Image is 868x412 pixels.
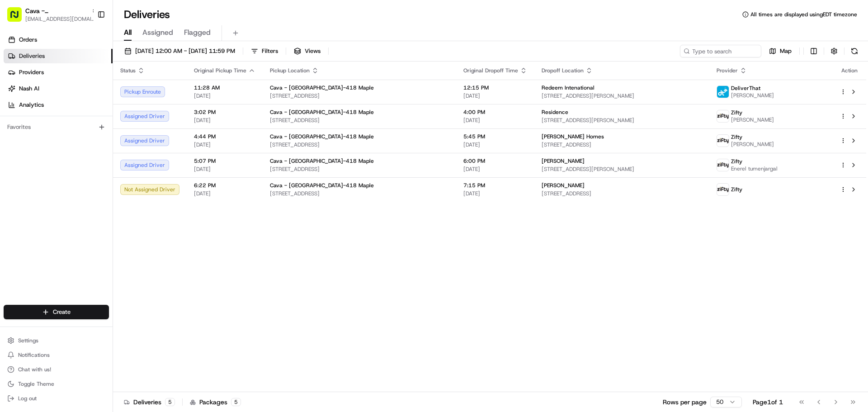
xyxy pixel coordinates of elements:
span: Cava - [GEOGRAPHIC_DATA] [25,6,88,15]
span: [PERSON_NAME] [542,182,585,189]
span: 7:15 PM [463,182,527,189]
span: Dropoff Location [542,67,584,74]
span: All [124,27,132,38]
button: Create [4,305,109,319]
span: Analytics [19,101,44,109]
span: [STREET_ADDRESS] [270,117,449,124]
span: [STREET_ADDRESS][PERSON_NAME] [542,166,702,173]
div: 5 [231,398,241,406]
span: [STREET_ADDRESS] [542,141,702,148]
span: [STREET_ADDRESS] [270,166,449,173]
a: Providers [4,65,113,80]
span: Cava - [GEOGRAPHIC_DATA]-418 Maple [270,84,374,91]
span: Original Pickup Time [194,67,246,74]
span: Map [780,47,792,55]
div: Action [840,67,859,74]
span: Assigned [142,27,173,38]
span: [DATE] [194,92,255,99]
a: Analytics [4,98,113,112]
span: Provider [717,67,738,74]
span: Create [53,308,71,316]
span: [STREET_ADDRESS] [270,190,449,197]
span: [DATE] 12:00 AM - [DATE] 11:59 PM [135,47,235,55]
span: Orders [19,36,37,44]
span: Notifications [18,351,50,359]
button: Cava - [GEOGRAPHIC_DATA][EMAIL_ADDRESS][DOMAIN_NAME] [4,4,94,25]
div: 5 [165,398,175,406]
span: [STREET_ADDRESS] [270,141,449,148]
span: [DATE] [194,141,255,148]
button: Toggle Theme [4,378,109,390]
button: Log out [4,392,109,405]
div: Page 1 of 1 [753,398,783,407]
p: Rows per page [663,398,707,407]
span: 3:02 PM [194,109,255,116]
span: Toggle Theme [18,380,54,388]
a: Deliveries [4,49,113,63]
span: Cava - [GEOGRAPHIC_DATA]-418 Maple [270,133,374,140]
span: Status [120,67,136,74]
span: [PERSON_NAME] [731,116,774,123]
span: Cava - [GEOGRAPHIC_DATA]-418 Maple [270,182,374,189]
span: Residence [542,109,568,116]
span: Filters [262,47,278,55]
img: profile_deliverthat_partner.png [717,86,729,98]
span: [PERSON_NAME] [731,92,774,99]
span: 11:28 AM [194,84,255,91]
img: zifty-logo-trans-sq.png [717,184,729,195]
span: [STREET_ADDRESS] [270,92,449,99]
span: 6:22 PM [194,182,255,189]
span: Enerel tumenjargal [731,165,778,172]
button: Filters [247,45,282,57]
span: Zifty [731,109,742,116]
span: [DATE] [194,117,255,124]
span: [STREET_ADDRESS][PERSON_NAME] [542,117,702,124]
span: [DATE] [194,190,255,197]
span: [DATE] [463,166,527,173]
span: Providers [19,68,44,76]
span: [DATE] [463,141,527,148]
button: Map [765,45,796,57]
input: Type to search [680,45,761,57]
div: Favorites [4,120,109,134]
button: [EMAIL_ADDRESS][DOMAIN_NAME] [25,15,98,23]
span: Log out [18,395,37,402]
span: [STREET_ADDRESS] [542,190,702,197]
button: Settings [4,334,109,347]
span: Flagged [184,27,211,38]
button: Views [290,45,325,57]
span: Original Dropoff Time [463,67,518,74]
span: [DATE] [463,92,527,99]
span: Deliveries [19,52,45,60]
span: Settings [18,337,38,344]
button: [DATE] 12:00 AM - [DATE] 11:59 PM [120,45,239,57]
span: 6:00 PM [463,157,527,165]
span: 12:15 PM [463,84,527,91]
button: Chat with us! [4,363,109,376]
span: Pickup Location [270,67,310,74]
a: Nash AI [4,81,113,96]
span: [DATE] [463,117,527,124]
span: Zifty [731,133,742,141]
span: [DATE] [463,190,527,197]
span: [STREET_ADDRESS][PERSON_NAME] [542,92,702,99]
span: Cava - [GEOGRAPHIC_DATA]-418 Maple [270,109,374,116]
span: DeliverThat [731,85,760,92]
span: [PERSON_NAME] Homes [542,133,604,140]
span: [PERSON_NAME] [542,157,585,165]
span: 4:00 PM [463,109,527,116]
img: zifty-logo-trans-sq.png [717,159,729,171]
span: Nash AI [19,85,39,93]
button: Notifications [4,349,109,361]
img: zifty-logo-trans-sq.png [717,110,729,122]
span: Cava - [GEOGRAPHIC_DATA]-418 Maple [270,157,374,165]
a: Orders [4,33,113,47]
span: 4:44 PM [194,133,255,140]
span: 5:07 PM [194,157,255,165]
button: Refresh [848,45,861,57]
span: Redeem Intenational [542,84,594,91]
span: 5:45 PM [463,133,527,140]
span: Chat with us! [18,366,51,373]
h1: Deliveries [124,7,170,22]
